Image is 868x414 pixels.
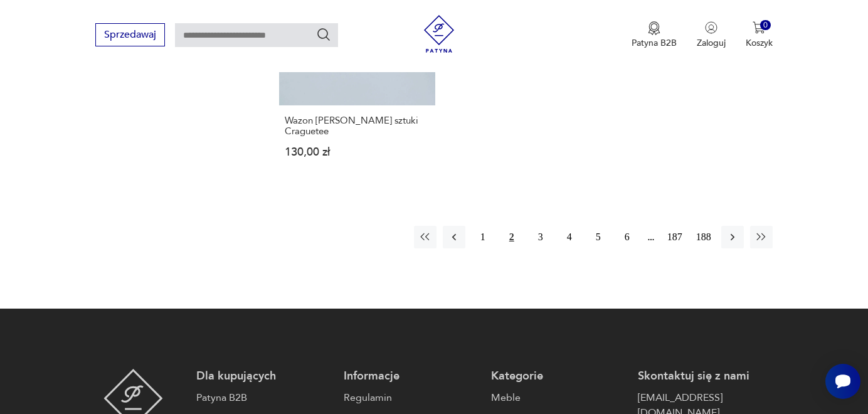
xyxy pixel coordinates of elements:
img: Ikonka użytkownika [705,21,717,34]
img: Ikona koszyka [753,21,765,34]
button: Zaloguj [697,21,726,49]
h3: Wazon [PERSON_NAME] sztuki Craguetee [285,115,430,137]
button: Szukaj [316,27,331,42]
p: Patyna B2B [632,37,677,49]
a: Sprzedawaj [95,31,165,40]
button: 4 [558,226,581,248]
img: Patyna - sklep z meblami i dekoracjami vintage [420,15,458,53]
p: 130,00 zł [285,147,430,157]
p: Kategorie [491,369,626,384]
iframe: Smartsupp widget button [825,364,860,399]
a: Regulamin [344,390,479,405]
button: 2 [500,226,523,248]
a: Meble [491,390,626,405]
button: 188 [692,226,715,248]
button: 0Koszyk [746,21,773,49]
button: 6 [616,226,638,248]
p: Zaloguj [697,37,726,49]
button: Sprzedawaj [95,23,165,46]
button: Patyna B2B [632,21,677,49]
button: 3 [529,226,552,248]
button: 5 [587,226,610,248]
p: Informacje [344,369,479,384]
button: 187 [664,226,686,248]
p: Koszyk [746,37,773,49]
a: Patyna B2B [196,390,331,405]
a: Ikona medaluPatyna B2B [632,21,677,49]
div: 0 [760,20,771,31]
button: 1 [472,226,494,248]
img: Ikona medalu [648,21,660,35]
p: Skontaktuj się z nami [638,369,773,384]
p: Dla kupujących [196,369,331,384]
